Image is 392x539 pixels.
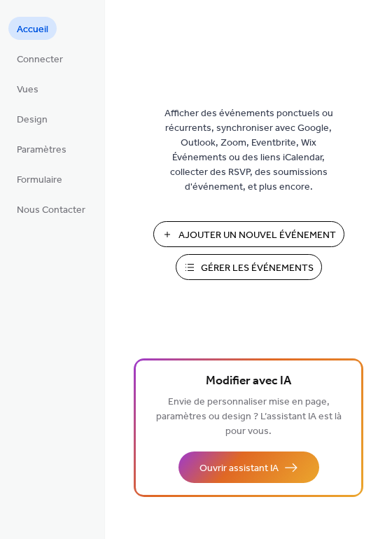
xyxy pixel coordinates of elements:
[8,17,57,40] a: Accueil
[17,22,48,37] span: Accueil
[17,83,38,97] span: Vues
[153,221,344,247] button: Ajouter Un Nouvel Événement
[17,143,66,157] span: Paramètres
[176,254,322,280] button: Gérer les Événements
[8,137,75,160] a: Paramètres
[156,393,342,441] span: Envie de personnaliser mise en page, paramètres ou design ? L’assistant IA est là pour vous.
[8,107,56,130] a: Design
[8,167,71,190] a: Formulaire
[17,173,62,188] span: Formulaire
[201,261,314,276] span: Gérer les Événements
[154,106,343,195] span: Afficher des événements ponctuels ou récurrents, synchroniser avec Google, Outlook, Zoom, Eventbr...
[206,372,291,391] span: Modifier avec IA
[178,451,319,483] button: Ouvrir assistant IA
[8,47,71,70] a: Connecter
[199,461,279,476] span: Ouvrir assistant IA
[8,197,94,220] a: Nous Contacter
[8,77,47,100] a: Vues
[17,203,85,218] span: Nous Contacter
[17,52,63,67] span: Connecter
[178,228,336,243] span: Ajouter Un Nouvel Événement
[17,113,48,127] span: Design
